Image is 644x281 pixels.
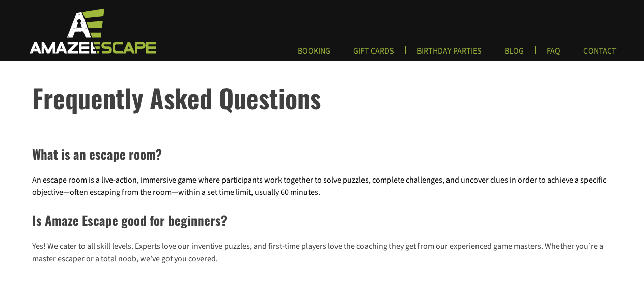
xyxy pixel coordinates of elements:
a: GIFT CARDS [345,46,402,63]
h2: Is Amaze Escape good for beginners? [32,211,612,230]
img: Escape Room Game in Boston Area [16,7,167,54]
a: BIRTHDAY PARTIES [409,46,490,63]
p: Yes! We cater to all skill levels. Experts love our inventive puzzles, and first-time players lov... [32,240,612,265]
a: BOOKING [290,46,339,63]
a: BLOG [496,46,532,63]
a: CONTACT [575,46,625,63]
h2: What is an escape room? [32,144,612,164]
p: An escape room is a live-action, immersive game where participants work together to solve puzzles... [32,174,612,198]
h1: Frequently Asked Questions [32,79,644,117]
a: FAQ [539,46,569,63]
